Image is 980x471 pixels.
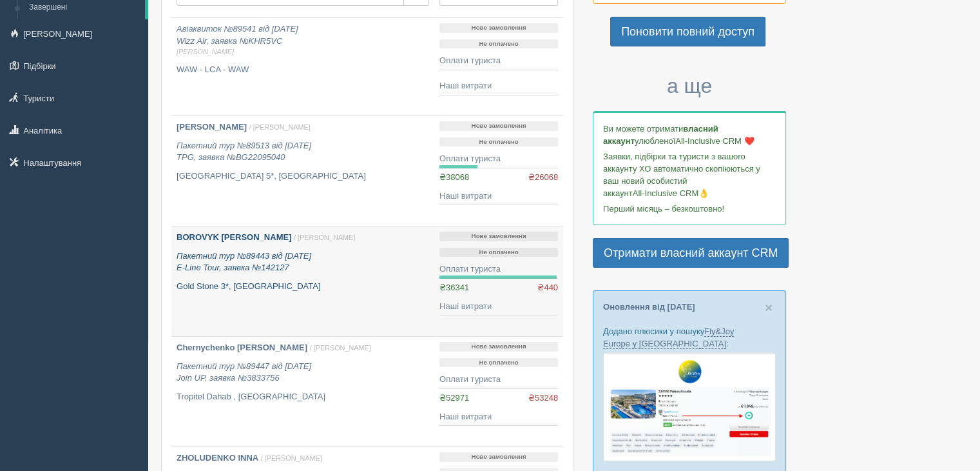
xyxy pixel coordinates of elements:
div: Наші витрати [439,411,558,423]
i: Пакетний тур №89513 від [DATE] TPG, заявка №BG22095040 [177,141,311,163]
a: Оновлення від [DATE] [603,302,695,312]
p: Заявки, підбірки та туристи з вашого аккаунту ХО автоматично скопіюються у ваш новий особистий ак... [603,150,776,199]
p: [GEOGRAPHIC_DATA] 5*, [GEOGRAPHIC_DATA] [177,170,429,183]
div: Оплати туриста [439,374,558,386]
p: Додано плюсики у пошуку : [603,325,776,350]
p: Нове замовлення [439,342,558,352]
i: Пакетний тур №89447 від [DATE] Join UP, заявка №3833756 [177,361,311,383]
a: Авіаквиток №89541 від [DATE]Wizz Air, заявка №KHR5VC[PERSON_NAME] WAW - LCA - WAW [171,18,434,115]
div: Оплати туриста [439,55,558,67]
span: × [765,300,773,315]
div: Оплати туриста [439,263,558,276]
span: ₴53248 [528,392,558,405]
span: / [PERSON_NAME] [294,234,355,241]
span: / [PERSON_NAME] [310,344,371,352]
span: ₴440 [537,282,558,294]
div: Оплати туриста [439,153,558,165]
div: Наші витрати [439,80,558,92]
span: ₴26068 [528,172,558,184]
p: Ви можете отримати улюбленої [603,123,776,147]
span: / [PERSON_NAME] [249,123,311,131]
p: Tropitel Dahab , [GEOGRAPHIC_DATA] [177,391,429,403]
p: Нове замовлення [439,232,558,241]
span: / [PERSON_NAME] [261,454,322,462]
i: Пакетний тур №89443 від [DATE] E-Line Tour, заявка №142127 [177,251,311,273]
a: Chernychenko [PERSON_NAME] / [PERSON_NAME] Пакетний тур №89447 від [DATE]Join UP, заявка №3833756... [171,337,434,446]
div: Наші витрати [439,301,558,313]
a: [PERSON_NAME] / [PERSON_NAME] Пакетний тур №89513 від [DATE]TPG, заявка №BG22095040 [GEOGRAPHIC_D... [171,116,434,226]
p: Не оплачено [439,39,558,49]
p: Нове замовлення [439,452,558,462]
a: Поновити повний доступ [610,17,765,46]
p: Gold Stone 3*, [GEOGRAPHIC_DATA] [177,281,429,293]
span: ₴52971 [439,393,469,403]
p: Не оплачено [439,358,558,368]
p: WAW - LCA - WAW [177,64,429,76]
b: BOROVYK [PERSON_NAME] [177,232,291,242]
div: Наші витрати [439,190,558,203]
span: All-Inclusive CRM ❤️ [675,136,754,146]
p: Нове замовлення [439,121,558,131]
b: Chernychenko [PERSON_NAME] [177,343,307,352]
span: ₴38068 [439,172,469,182]
b: власний аккаунт [603,124,718,146]
b: ZHOLUDENKO INNA [177,453,258,463]
i: Авіаквиток №89541 від [DATE] Wizz Air, заявка №KHR5VC [177,24,429,57]
p: Перший місяць – безкоштовно! [603,203,776,215]
button: Close [765,301,773,314]
p: Не оплачено [439,137,558,147]
p: Не оплачено [439,248,558,257]
span: ₴36341 [439,283,469,292]
b: [PERSON_NAME] [177,122,247,132]
img: fly-joy-de-proposal-crm-for-travel-agency.png [603,353,776,461]
a: Отримати власний аккаунт CRM [593,238,789,268]
span: [PERSON_NAME] [177,47,429,57]
h3: а ще [593,75,786,97]
span: All-Inclusive CRM👌 [633,188,709,198]
a: Fly&Joy Europe у [GEOGRAPHIC_DATA] [603,326,734,349]
p: Нове замовлення [439,23,558,33]
a: BOROVYK [PERSON_NAME] / [PERSON_NAME] Пакетний тур №89443 від [DATE]E-Line Tour, заявка №142127 G... [171,226,434,336]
